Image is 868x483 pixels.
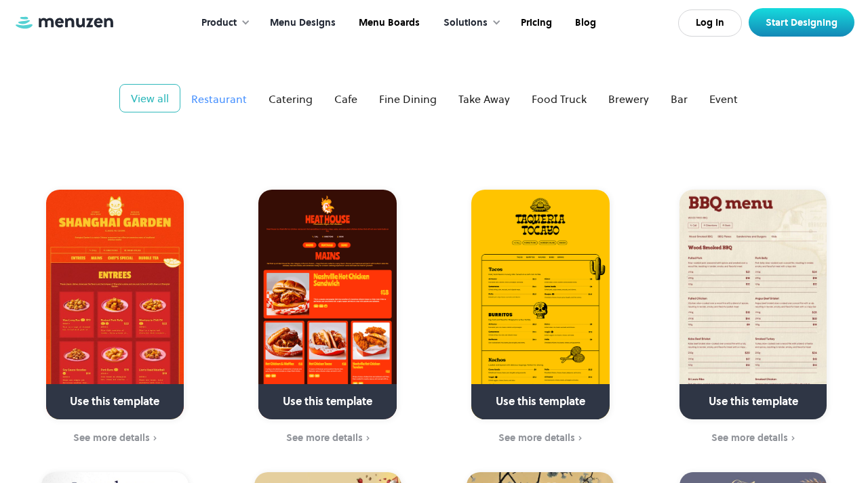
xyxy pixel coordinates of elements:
[471,190,609,419] a: Use this template
[498,432,575,443] div: See more details
[191,91,247,107] div: Restaurant
[269,91,313,107] div: Catering
[286,432,363,443] div: See more details
[443,431,639,446] a: See more details
[201,16,237,30] div: Product
[709,91,738,107] div: Event
[334,91,357,107] div: Cafe
[430,2,508,44] div: Solutions
[131,90,169,106] div: View all
[532,91,587,107] div: Food Truck
[671,91,688,107] div: Bar
[655,431,851,446] a: See more details
[749,8,854,37] a: Start Designing
[443,16,488,30] div: Solutions
[230,431,426,446] a: See more details
[562,2,606,44] a: Blog
[46,190,184,419] a: Use this template
[379,91,437,107] div: Fine Dining
[508,2,562,44] a: Pricing
[17,431,213,446] a: See more details
[608,91,649,107] div: Brewery
[188,2,257,44] div: Product
[678,9,742,37] a: Log In
[258,190,396,419] a: Use this template
[458,91,510,107] div: Take Away
[73,432,150,443] div: See more details
[711,432,788,443] div: See more details
[346,2,430,44] a: Menu Boards
[257,2,346,44] a: Menu Designs
[679,190,827,419] a: Use this template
